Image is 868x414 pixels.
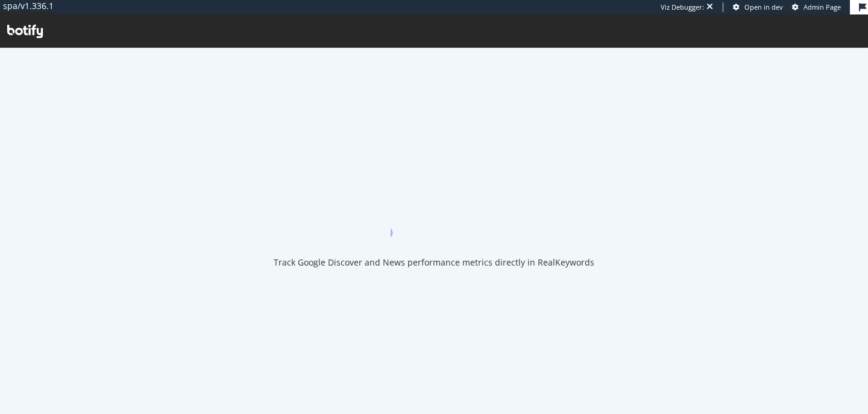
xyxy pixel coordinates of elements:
div: animation [391,194,477,237]
div: Track Google Discover and News performance metrics directly in RealKeywords [274,256,594,269]
span: Open in dev [744,2,783,11]
a: Admin Page [792,2,841,12]
a: Open in dev [733,2,783,12]
div: Viz Debugger: [661,2,704,12]
span: Admin Page [804,2,841,11]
